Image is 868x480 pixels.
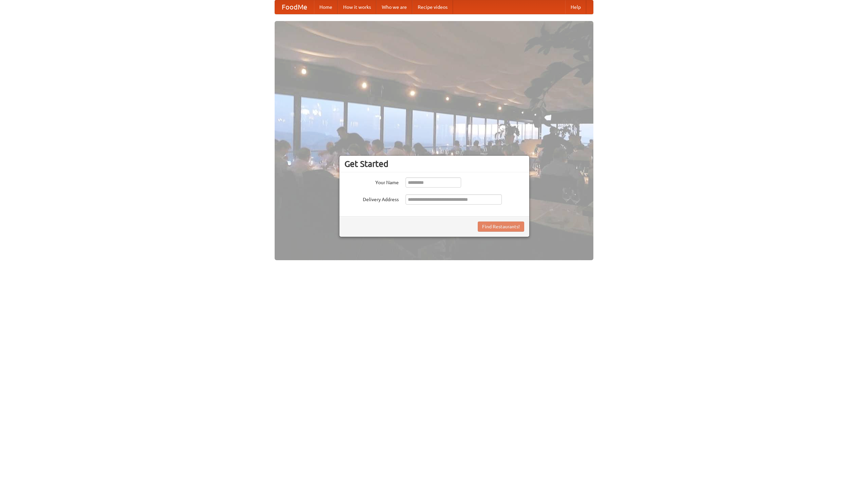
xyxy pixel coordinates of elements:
a: Who we are [376,0,412,14]
label: Your Name [344,177,399,186]
label: Delivery Address [344,194,399,203]
a: FoodMe [275,0,314,14]
button: Find Restaurants! [478,222,524,232]
a: Recipe videos [412,0,453,14]
a: How it works [338,0,376,14]
a: Help [565,0,586,14]
h3: Get Started [344,159,524,169]
a: Home [314,0,338,14]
